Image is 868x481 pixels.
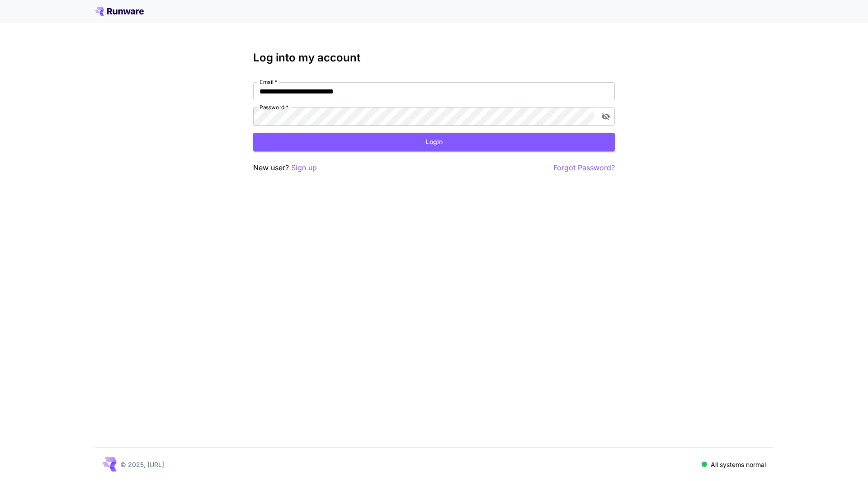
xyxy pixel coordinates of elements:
[120,460,164,469] p: © 2025, [URL]
[253,133,615,151] button: Login
[553,162,615,173] button: Forgot Password?
[291,162,317,173] button: Sign up
[598,108,614,125] button: toggle password visibility
[259,103,288,111] label: Password
[711,460,766,469] p: All systems normal
[259,78,277,86] label: Email
[253,51,615,64] h3: Log into my account
[253,162,317,173] p: New user?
